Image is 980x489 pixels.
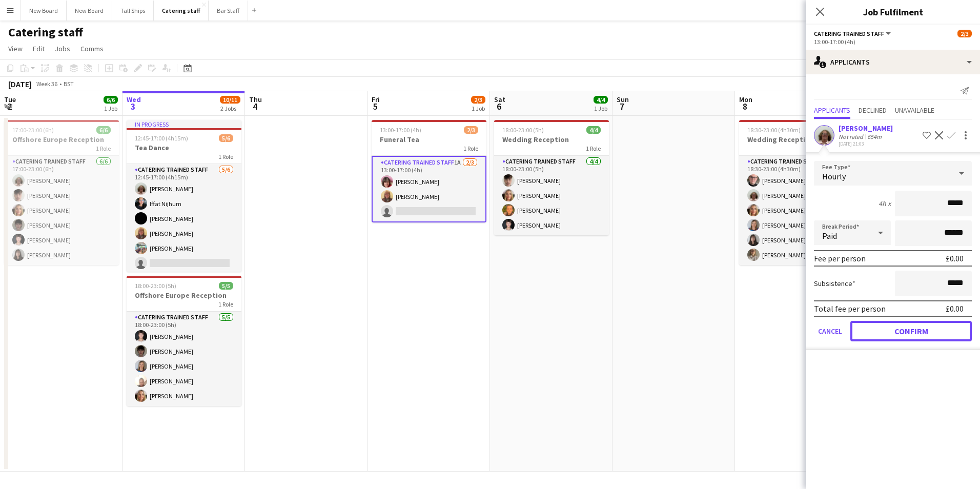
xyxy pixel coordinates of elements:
div: In progress [127,120,241,128]
span: Sat [494,95,505,104]
div: 13:00-17:00 (4h) [814,38,972,46]
div: 654m [865,133,884,140]
div: £0.00 [946,253,964,263]
app-card-role: Catering trained staff6/617:00-23:00 (6h)[PERSON_NAME][PERSON_NAME][PERSON_NAME][PERSON_NAME][PER... [4,156,119,265]
h3: Offshore Europe Reception [127,291,241,300]
span: Unavailable [895,107,934,114]
span: Hourly [822,171,846,181]
span: Wed [127,95,141,104]
span: View [8,44,23,53]
button: Catering trained staff [814,30,892,37]
a: Comms [76,42,108,55]
span: 1 Role [218,300,233,308]
div: 1 Job [104,105,117,112]
span: 10/11 [220,96,240,104]
div: [DATE] [8,79,32,89]
span: 8 [738,100,752,112]
div: Not rated [839,133,865,140]
span: 1 Role [96,145,111,152]
div: Fee per person [814,253,866,263]
span: Jobs [55,44,70,53]
div: 4h x [879,199,891,208]
h3: Job Fulfilment [806,5,980,18]
span: Mon [739,95,752,104]
span: 5 [370,100,380,112]
span: 1 Role [218,153,233,160]
div: 2 Jobs [220,105,240,112]
span: 3 [125,100,141,112]
div: Total fee per person [814,303,886,314]
app-job-card: 13:00-17:00 (4h)2/3Funeral Tea1 RoleCatering trained staff1A2/313:00-17:00 (4h)[PERSON_NAME][PERS... [372,120,486,222]
app-card-role: Catering trained staff6/618:30-23:00 (4h30m)[PERSON_NAME][PERSON_NAME][PERSON_NAME][PERSON_NAME][... [739,156,854,265]
h3: Offshore Europe Reception [4,135,119,144]
span: Thu [249,95,262,104]
div: [PERSON_NAME] [839,124,893,133]
app-job-card: 18:00-23:00 (5h)5/5Offshore Europe Reception1 RoleCatering trained staff5/518:00-23:00 (5h)[PERSO... [127,276,241,406]
span: Catering trained staff [814,30,884,37]
div: [DATE] 21:03 [839,140,893,147]
span: 18:30-23:00 (4h30m) [747,126,801,134]
h3: Funeral Tea [372,135,486,144]
button: Bar Staff [209,1,248,21]
div: £0.00 [946,303,964,314]
span: 2/3 [471,96,485,104]
span: 2/3 [957,30,972,37]
span: 4/4 [594,96,608,104]
span: 6/6 [104,96,118,104]
span: 17:00-23:00 (6h) [12,126,54,134]
span: 5/6 [219,134,233,142]
span: 1 Role [586,145,601,152]
span: 18:00-23:00 (5h) [135,282,176,290]
span: 5/5 [219,282,233,290]
span: Edit [33,44,45,53]
span: 2 [3,100,16,112]
span: Tue [4,95,16,104]
app-card-role: Catering trained staff5/518:00-23:00 (5h)[PERSON_NAME][PERSON_NAME][PERSON_NAME][PERSON_NAME][PER... [127,312,241,406]
div: BST [64,80,74,88]
button: New Board [21,1,67,21]
span: Sun [617,95,629,104]
button: New Board [67,1,112,21]
div: Applicants [806,50,980,74]
app-job-card: 17:00-23:00 (6h)6/6Offshore Europe Reception1 RoleCatering trained staff6/617:00-23:00 (6h)[PERSO... [4,120,119,265]
span: 4 [248,100,262,112]
span: 6 [493,100,505,112]
button: Catering staff [154,1,209,21]
button: Tall Ships [112,1,154,21]
span: 2/3 [464,126,478,134]
span: 6/6 [96,126,111,134]
span: Declined [859,107,887,114]
span: Week 36 [34,80,59,88]
h3: Wedding Reception [494,135,609,144]
span: 1 Role [463,145,478,152]
div: 1 Job [594,105,607,112]
app-job-card: In progress12:45-17:00 (4h15m)5/6Tea Dance1 RoleCatering trained staff5/612:45-17:00 (4h15m)[PERS... [127,120,241,272]
span: Comms [80,44,104,53]
a: Edit [29,42,49,55]
app-job-card: 18:00-23:00 (5h)4/4Wedding Reception1 RoleCatering trained staff4/418:00-23:00 (5h)[PERSON_NAME][... [494,120,609,235]
button: Confirm [850,321,972,341]
h3: Tea Dance [127,143,241,152]
a: Jobs [51,42,74,55]
span: 12:45-17:00 (4h15m) [135,134,188,142]
h3: Wedding Reception [739,135,854,144]
app-job-card: 18:30-23:00 (4h30m)6/6Wedding Reception1 RoleCatering trained staff6/618:30-23:00 (4h30m)[PERSON_... [739,120,854,265]
app-card-role: Catering trained staff5/612:45-17:00 (4h15m)[PERSON_NAME]Iffat Nijhum[PERSON_NAME][PERSON_NAME][P... [127,164,241,273]
span: 18:00-23:00 (5h) [502,126,544,134]
span: Fri [372,95,380,104]
span: Applicants [814,107,850,114]
span: 7 [615,100,629,112]
span: 13:00-17:00 (4h) [380,126,421,134]
app-card-role: Catering trained staff4/418:00-23:00 (5h)[PERSON_NAME][PERSON_NAME][PERSON_NAME][PERSON_NAME] [494,156,609,235]
label: Subsistence [814,279,855,288]
button: Cancel [814,321,846,341]
div: 1 Job [472,105,485,112]
a: View [4,42,27,55]
span: 4/4 [586,126,601,134]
